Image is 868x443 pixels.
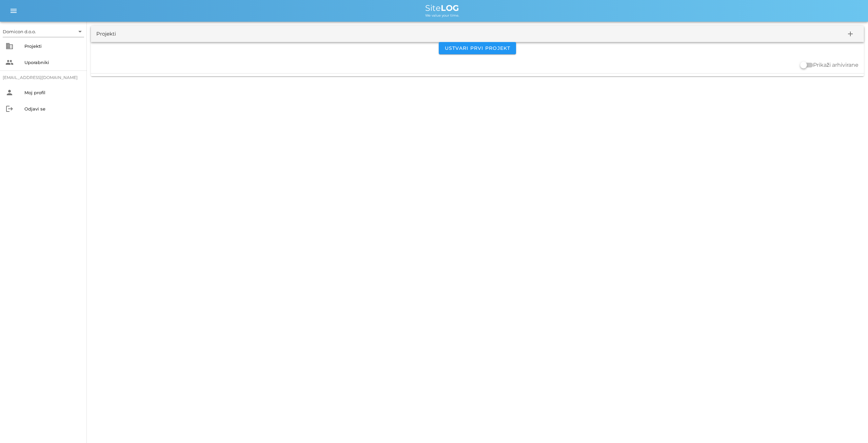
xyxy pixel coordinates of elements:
[24,60,81,65] div: Uporabniki
[96,30,116,38] div: Projekti
[5,42,14,50] i: business
[813,62,859,68] label: Prikaži arhivirane
[425,13,459,18] span: We value your time.
[439,42,516,54] button: Ustvari prvi projekt
[441,3,459,13] b: LOG
[846,30,854,38] i: add
[444,45,510,51] span: Ustvari prvi projekt
[5,88,14,97] i: person
[5,58,14,66] i: people
[5,105,14,113] i: logout
[3,28,36,35] div: Domicon d.o.o.
[76,27,84,36] i: arrow_drop_down
[24,90,81,95] div: Moj profil
[9,7,18,15] i: menu
[24,43,81,49] div: Projekti
[24,106,81,112] div: Odjavi se
[3,26,84,37] div: Domicon d.o.o.
[425,3,459,13] span: Site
